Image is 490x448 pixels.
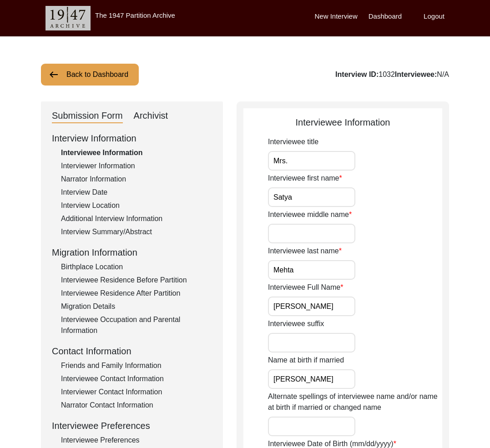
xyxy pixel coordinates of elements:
[52,419,212,433] div: Interviewee Preferences
[268,209,352,220] label: Interviewee middle name
[268,173,342,184] label: Interviewee first name
[52,131,212,145] div: Interview Information
[61,262,212,272] div: Birthplace Location
[45,6,91,30] img: header-logo.png
[61,373,212,384] div: Interviewee Contact Information
[61,435,212,446] div: Interviewee Preferences
[61,187,212,198] div: Interview Date
[268,136,318,147] label: Interviewee title
[61,275,212,286] div: Interviewee Residence Before Partition
[268,355,344,366] label: Name at birth if married
[48,69,59,80] img: arrow-left.png
[335,69,449,80] div: 1032 N/A
[61,147,212,158] div: Interviewee Information
[52,246,212,259] div: Migration Information
[268,246,342,257] label: Interviewee last name
[369,11,402,22] label: Dashboard
[335,70,379,78] b: Interview ID:
[61,314,212,336] div: Interviewee Occupation and Parental Information
[424,11,445,22] label: Logout
[268,282,343,293] label: Interviewee Full Name
[243,116,442,129] div: Interviewee Information
[61,227,212,237] div: Interview Summary/Abstract
[61,400,212,411] div: Narrator Contact Information
[61,301,212,312] div: Migration Details
[61,360,212,371] div: Friends and Family Information
[61,387,212,398] div: Interviewer Contact Information
[61,288,212,299] div: Interviewee Residence After Partition
[61,161,212,171] div: Interviewer Information
[395,70,437,78] b: Interviewee:
[52,344,212,358] div: Contact Information
[268,391,442,413] label: Alternate spellings of interviewee name and/or name at birth if married or changed name
[268,318,324,329] label: Interviewee suffix
[95,11,175,19] label: The 1947 Partition Archive
[315,11,358,22] label: New Interview
[61,174,212,185] div: Narrator Information
[41,64,139,86] button: Back to Dashboard
[52,109,123,123] div: Submission Form
[134,109,168,123] div: Archivist
[61,213,212,224] div: Additional Interview Information
[61,200,212,211] div: Interview Location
